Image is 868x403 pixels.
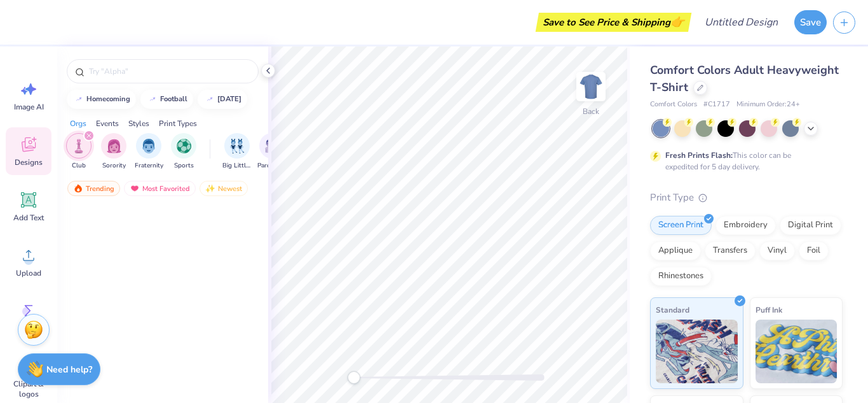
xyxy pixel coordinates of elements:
div: halloween [217,95,241,103]
button: filter button [135,133,163,171]
button: [DATE] [198,90,247,109]
button: filter button [171,133,196,171]
img: Standard [656,320,738,383]
div: Print Type [650,190,843,205]
div: Back [583,106,599,117]
button: Save [794,10,827,34]
div: filter for Parent's Weekend [257,133,287,171]
span: Comfort Colors [650,99,697,110]
div: Embroidery [715,216,776,235]
img: Big Little Reveal Image [230,139,244,153]
div: Foil [799,241,829,260]
span: # C1717 [703,99,730,110]
img: Club Image [72,139,86,153]
img: Back [578,74,604,99]
span: Big Little Reveal [222,161,252,171]
img: Sports Image [177,139,191,153]
div: Events [96,118,119,129]
div: Styles [128,118,149,129]
span: Upload [16,268,41,278]
span: Add Text [13,213,44,223]
span: Sorority [102,161,126,171]
button: filter button [222,133,252,171]
div: Rhinestones [650,267,712,286]
img: trend_line.gif [74,95,84,103]
strong: Need help? [46,364,92,376]
div: filter for Club [66,133,92,171]
div: This color can be expedited for 5 day delivery. [665,150,822,173]
div: Applique [650,241,701,260]
div: Screen Print [650,216,712,235]
span: Minimum Order: 24 + [736,99,800,110]
div: Most Favorited [124,181,196,196]
div: Newest [200,181,248,196]
button: homecoming [67,90,136,109]
img: Puff Ink [756,320,837,383]
span: Standard [656,303,689,316]
img: trend_line.gif [205,95,215,103]
input: Try "Alpha" [88,65,250,78]
span: Puff Ink [756,303,782,316]
span: Designs [15,157,43,167]
span: Club [72,161,86,171]
img: Parent's Weekend Image [265,139,280,153]
img: Fraternity Image [142,139,156,153]
div: Accessibility label [348,371,360,384]
div: filter for Big Little Reveal [222,133,252,171]
div: Orgs [70,118,86,129]
input: Untitled Design [695,10,788,35]
span: Parent's Weekend [257,161,287,171]
span: Fraternity [135,161,163,171]
div: filter for Fraternity [135,133,163,171]
div: Digital Print [780,216,841,235]
button: filter button [101,133,126,171]
span: 👉 [670,14,684,29]
img: trending.gif [73,184,83,193]
div: Transfers [705,241,756,260]
img: trend_line.gif [147,95,158,103]
button: filter button [66,133,92,171]
div: Vinyl [759,241,795,260]
div: Print Types [159,118,197,129]
img: newest.gif [205,184,215,193]
div: filter for Sorority [101,133,126,171]
div: homecoming [86,95,130,103]
span: Image AI [14,102,44,112]
div: football [160,95,187,103]
span: Sports [174,161,194,171]
button: football [140,90,193,109]
img: most_fav.gif [130,184,140,193]
span: Clipart & logos [8,379,50,399]
img: Sorority Image [107,139,121,153]
div: filter for Sports [171,133,196,171]
div: Save to See Price & Shipping [539,13,688,32]
div: Trending [67,181,120,196]
strong: Fresh Prints Flash: [665,150,733,160]
button: filter button [257,133,287,171]
span: Comfort Colors Adult Heavyweight T-Shirt [650,62,839,95]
